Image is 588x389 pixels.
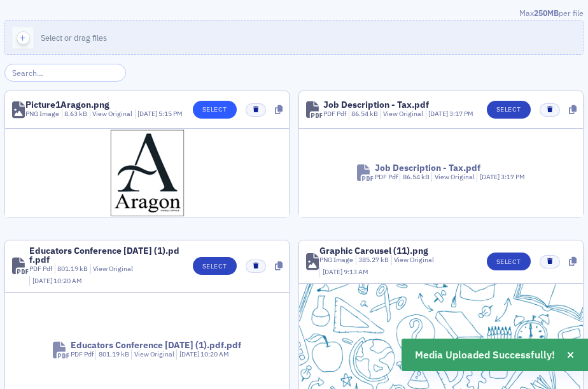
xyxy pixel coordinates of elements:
div: Picture1Aragon.png [25,100,109,109]
a: View Original [92,109,132,118]
div: Max per file [4,7,584,21]
div: Graphic Carousel (11).png [319,246,428,255]
div: 801.19 kB [55,264,88,274]
div: Job Description - Tax.pdf [375,163,480,172]
button: Select or drag files [4,20,584,55]
span: [DATE] [32,276,53,285]
span: Select or drag files [41,33,107,43]
span: 10:20 AM [53,276,82,285]
div: 801.19 kB [95,349,129,360]
span: 9:13 AM [344,267,368,276]
button: Select [487,101,531,119]
div: Educators Conference [DATE] (1).pdf.pdf [71,341,241,349]
a: View Original [383,109,423,118]
span: [DATE] [480,172,501,181]
div: 8.63 kB [62,109,88,119]
div: PDF Pdf [29,264,52,274]
div: Educators Conference [DATE] (1).pdf.pdf [29,246,184,264]
div: Job Description - Tax.pdf [323,100,429,109]
span: 250MB [534,8,559,18]
span: 3:17 PM [501,172,525,181]
span: 5:15 PM [158,109,183,118]
span: 10:20 AM [200,349,229,358]
span: Media Uploaded Successfully! [415,348,555,363]
span: [DATE] [323,267,344,276]
span: 3:17 PM [449,109,473,118]
button: Select [193,257,237,275]
div: 86.54 kB [400,172,430,182]
a: View Original [93,264,133,273]
a: View Original [394,255,434,264]
span: [DATE] [179,349,200,358]
div: PNG Image [319,255,353,265]
div: PNG Image [25,109,59,119]
div: PDF Pdf [323,109,346,119]
span: [DATE] [428,109,449,118]
button: Select [193,101,237,119]
a: View Original [134,349,174,358]
input: Search… [4,64,126,82]
div: 86.54 kB [349,109,379,119]
div: PDF Pdf [71,349,94,360]
div: PDF Pdf [375,172,398,182]
button: Select [487,253,531,270]
a: View Original [435,172,475,181]
span: [DATE] [137,109,158,118]
div: 385.27 kB [356,255,389,265]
